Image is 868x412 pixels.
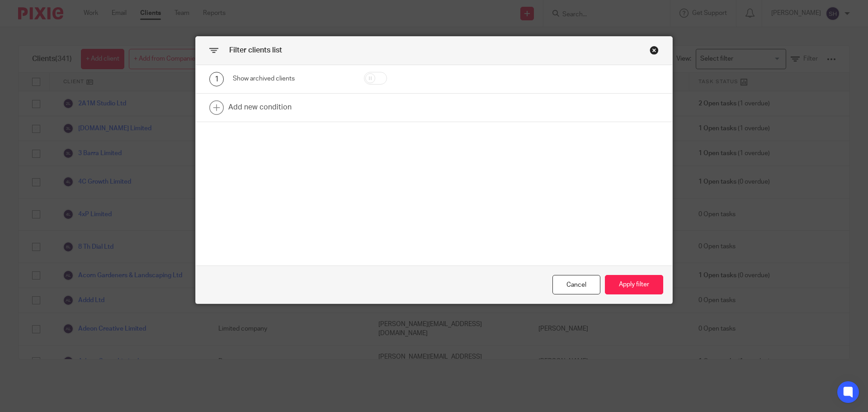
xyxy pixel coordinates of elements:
span: Filter clients list [229,47,282,54]
div: Close this dialog window [552,275,600,294]
div: Show archived clients [233,74,350,83]
div: 1 [209,72,224,86]
button: Apply filter [605,275,663,294]
div: Close this dialog window [650,46,659,55]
